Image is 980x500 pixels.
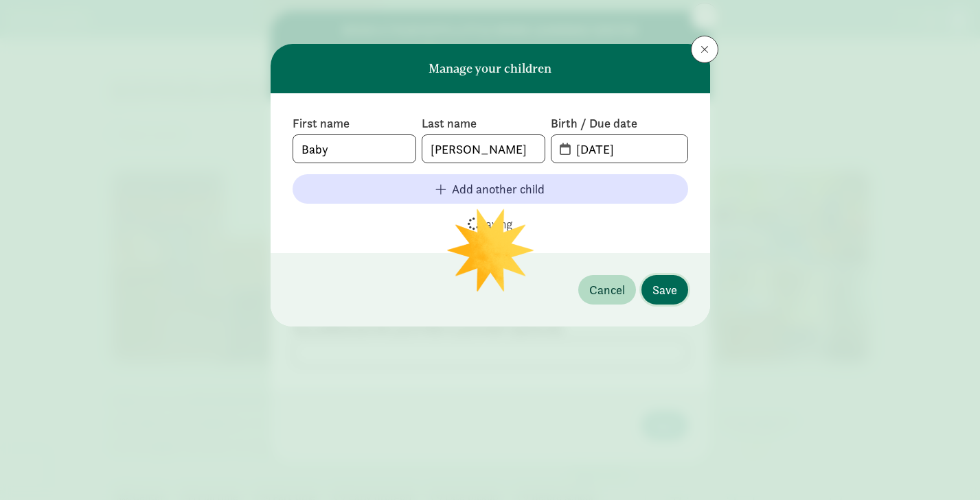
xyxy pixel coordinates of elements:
button: Add another child [293,174,688,204]
label: First name [293,115,416,132]
label: Birth / Due date [551,115,687,132]
button: Cancel [578,275,636,305]
span: Cancel [589,281,625,299]
span: Save [652,281,677,299]
span: Add another child [452,180,545,198]
button: Save [641,275,688,305]
input: MM-DD-YYYY [568,135,687,163]
label: Last name [422,115,545,132]
h6: Manage your children [429,62,551,75]
div: saving [468,215,512,231]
